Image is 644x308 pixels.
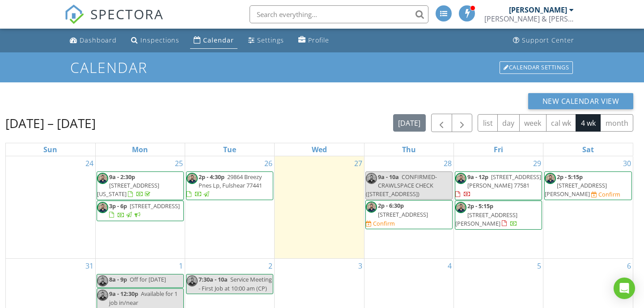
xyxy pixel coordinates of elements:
[42,143,59,156] a: Sunday
[127,32,183,49] a: Inspections
[378,201,428,218] a: 2p - 6:30p [STREET_ADDRESS]
[364,156,453,259] td: Go to August 28, 2025
[186,173,198,184] img: jr_headshot.jpg
[109,202,127,210] span: 3p - 6p
[245,32,288,49] a: Settings
[173,156,185,171] a: Go to August 25, 2025
[467,173,541,189] span: [STREET_ADDRESS][PERSON_NAME] 77581
[546,114,576,132] button: cal wk
[84,259,95,273] a: Go to August 31, 2025
[576,114,601,132] button: 4 wk
[431,114,452,132] button: Previous
[580,143,596,156] a: Saturday
[352,156,364,171] a: Go to August 27, 2025
[378,210,428,218] span: [STREET_ADDRESS]
[308,36,329,44] div: Profile
[455,211,517,227] span: [STREET_ADDRESS][PERSON_NAME]
[95,156,185,259] td: Go to August 25, 2025
[97,290,108,301] img: jr_headshot.jpg
[257,36,284,44] div: Settings
[199,275,228,283] span: 7:30a - 10a
[64,4,84,24] img: The Best Home Inspection Software - Spectora
[310,143,329,156] a: Wednesday
[90,4,164,23] span: SPECTORA
[543,156,633,259] td: Go to August 30, 2025
[455,173,466,184] img: jr_headshot.jpg
[393,114,426,132] button: [DATE]
[80,36,117,44] div: Dashboard
[522,36,574,44] div: Support Center
[400,143,418,156] a: Thursday
[467,202,493,210] span: 2p - 5:15p
[484,14,574,23] div: Bryan & Bryan Inspections
[519,114,547,132] button: week
[366,201,377,213] img: jr_headshot.jpg
[97,275,108,287] img: jr_headshot.jpg
[267,259,274,273] a: Go to September 2, 2025
[70,60,574,75] h1: Calendar
[366,173,377,184] img: jr_headshot.jpg
[531,156,543,171] a: Go to August 29, 2025
[130,143,150,156] a: Monday
[455,173,541,198] a: 9a - 12p [STREET_ADDRESS][PERSON_NAME] 77581
[199,275,272,292] span: Service Meeting - First Job at 10:00 am (CP)
[478,114,498,132] button: list
[109,290,138,298] span: 9a - 12:30p
[528,93,634,109] button: New Calendar View
[295,32,333,49] a: Profile
[186,275,198,287] img: jr_headshot.jpg
[452,114,473,132] button: Next
[544,171,632,201] a: 2p - 5:15p [STREET_ADDRESS][PERSON_NAME] Confirm
[500,61,573,74] div: Calendar Settings
[97,201,184,221] a: 3p - 6p [STREET_ADDRESS]
[492,143,505,156] a: Friday
[557,173,583,181] span: 2p - 5:15p
[455,171,542,201] a: 9a - 12p [STREET_ADDRESS][PERSON_NAME] 77581
[373,220,395,227] div: Confirm
[455,202,517,227] a: 2p - 5:15p [STREET_ADDRESS][PERSON_NAME]
[5,114,96,132] h2: [DATE] – [DATE]
[509,5,567,14] div: [PERSON_NAME]
[625,259,633,273] a: Go to September 6, 2025
[6,156,95,259] td: Go to August 24, 2025
[621,156,633,171] a: Go to August 30, 2025
[591,190,620,199] a: Confirm
[109,275,127,283] span: 8a - 9p
[97,173,159,198] a: 9a - 2:30p [STREET_ADDRESS][US_STATE]
[84,156,95,171] a: Go to August 24, 2025
[600,114,633,132] button: month
[455,202,466,213] img: jr_headshot.jpg
[378,173,399,181] span: 9a - 10a
[130,202,180,210] span: [STREET_ADDRESS]
[545,173,556,184] img: jr_headshot.jpg
[499,60,574,75] a: Calendar Settings
[109,173,135,181] span: 9a - 2:30p
[366,219,395,228] a: Confirm
[190,32,237,49] a: Calendar
[177,259,185,273] a: Go to September 1, 2025
[366,173,437,198] span: CONFIRMED- CRAWLSPACE CHECK ([STREET_ADDRESS])
[97,171,184,201] a: 9a - 2:30p [STREET_ADDRESS][US_STATE]
[545,173,607,198] a: 2p - 5:15p [STREET_ADDRESS][PERSON_NAME]
[250,5,428,23] input: Search everything...
[140,36,179,44] div: Inspections
[186,171,273,201] a: 2p - 4:30p 29864 Breezy Pnes Lp, Fulshear 77441
[497,114,520,132] button: day
[446,259,453,273] a: Go to September 4, 2025
[199,173,262,189] span: 29864 Breezy Pnes Lp, Fulshear 77441
[203,36,234,44] div: Calendar
[545,181,607,198] span: [STREET_ADDRESS][PERSON_NAME]
[442,156,453,171] a: Go to August 28, 2025
[130,275,166,283] span: Off for [DATE]
[263,156,274,171] a: Go to August 26, 2025
[97,202,108,213] img: jr_headshot.jpg
[598,191,620,198] div: Confirm
[64,12,164,31] a: SPECTORA
[509,32,578,49] a: Support Center
[356,259,364,273] a: Go to September 3, 2025
[453,156,543,259] td: Go to August 29, 2025
[378,201,404,210] span: 2p - 6:30p
[97,173,108,184] img: jr_headshot.jpg
[275,156,364,259] td: Go to August 27, 2025
[185,156,275,259] td: Go to August 26, 2025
